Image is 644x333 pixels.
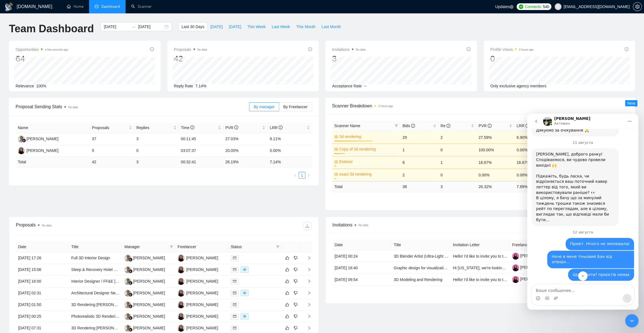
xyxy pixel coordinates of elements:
a: 3D Rendering [PERSON_NAME] – New Construction Home (DWG Files) [71,302,198,307]
span: Opportunities [16,46,68,53]
td: 20.00% [223,145,268,157]
td: [DATE] 18:40 [332,262,392,274]
span: By manager [254,105,274,109]
td: [DATE] 15:06 [16,264,69,276]
a: MY[PERSON_NAME] [18,148,58,152]
td: 0.00% [514,144,552,156]
span: like [285,302,289,307]
span: Proposals [92,125,128,131]
td: 38 [400,181,438,192]
div: 3 [332,53,365,64]
div: [PERSON_NAME] [186,302,218,308]
span: Connects: [525,4,542,10]
span: info-circle [150,47,154,51]
iframe: Intercom live chat [527,114,638,310]
td: Sleep & Recovery Hotel Concept - Renderings & 3D Video [69,264,122,276]
td: 1 [400,144,438,156]
span: Updates [495,4,510,9]
span: setting [633,4,641,9]
a: MY[PERSON_NAME] [178,290,218,295]
span: Relevance [16,84,34,88]
button: [DATE] [226,22,244,31]
td: 3 [134,133,179,145]
button: Отправить сообщение… [95,180,104,189]
a: 3D Modeling and Rendering [394,277,442,282]
div: [PERSON_NAME], доброго ранку!Сподіваємося, ви чудово провели вихідні 🙌Підкажіть, будь ласка, чи в... [4,34,91,112]
span: mail [233,315,236,318]
img: MY [178,301,185,308]
span: Last Month [321,24,341,30]
th: Title [392,240,451,250]
button: right [305,172,312,179]
div: [PERSON_NAME] [186,313,218,319]
td: 7.89 % [514,181,552,192]
img: MY [178,290,185,297]
button: This Month [293,22,318,31]
img: HM [124,290,131,297]
img: gigradar-bm.png [129,281,132,285]
span: dislike [294,291,298,295]
span: dashboard [95,4,99,8]
td: 2 [438,131,476,144]
img: gigradar-bm.png [129,293,132,297]
a: exact 3d rendering [339,171,397,177]
span: info-circle [411,124,415,128]
img: MY [178,325,185,332]
th: Proposals [90,122,134,133]
div: [PERSON_NAME] [133,290,165,296]
td: 00:11:45 [179,133,223,145]
a: Photorealistic 3D Rendering of Premium Glass Bottle + Shot Glass [71,314,186,319]
button: download [303,221,312,230]
span: Status [231,244,274,250]
button: dislike [292,325,299,331]
td: [DATE] 00:24 [332,250,392,262]
p: Активен [27,7,43,13]
a: HM[PERSON_NAME] [124,267,165,272]
span: info-circle [625,47,628,51]
div: alaskacgiagency@gmail.com говорит… [4,124,107,137]
span: Invitations [332,221,628,228]
button: like [284,278,291,285]
li: Next Page [305,172,312,179]
div: [PERSON_NAME] [186,290,218,296]
button: like [284,301,291,308]
img: gigradar-bm.png [22,139,26,142]
button: like [284,325,291,331]
span: Time [181,125,194,130]
button: [DATE] [207,22,226,31]
a: HM[PERSON_NAME] [124,302,165,307]
a: HM[PERSON_NAME] [124,255,165,260]
span: mail [233,256,236,260]
div: [PERSON_NAME] [186,255,218,261]
div: 11 августа [4,27,107,34]
button: Средство выбора эмодзи [9,182,13,187]
button: Средство выбора GIF-файла [18,182,22,187]
div: Наче в мене тіньовий Бан від апворк... [20,137,107,154]
button: Scroll to bottom [51,157,60,167]
span: user [556,5,560,9]
div: 0 [490,53,534,64]
td: Total [16,157,90,167]
div: [PERSON_NAME] [133,325,165,331]
img: logo [4,3,13,11]
span: like [285,314,289,319]
td: 37 [90,133,134,145]
span: No data [197,48,207,51]
div: Dima говорит… [4,34,107,117]
span: mail [233,291,236,295]
img: gigradar-bm.png [129,316,132,320]
a: homeHome [67,4,83,9]
button: Last Month [318,22,344,31]
td: 0.00% [476,169,514,181]
th: Replies [134,122,179,133]
span: Scanner Breakdown [332,102,628,109]
th: Date [16,241,69,252]
a: searchScanner [131,4,152,9]
span: 100% [36,84,46,88]
td: 8.11% [267,133,312,145]
span: dislike [294,302,298,307]
span: like [285,326,289,330]
td: 7.14 % [267,157,312,167]
div: [PERSON_NAME] [133,267,165,273]
span: info-circle [279,125,282,129]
